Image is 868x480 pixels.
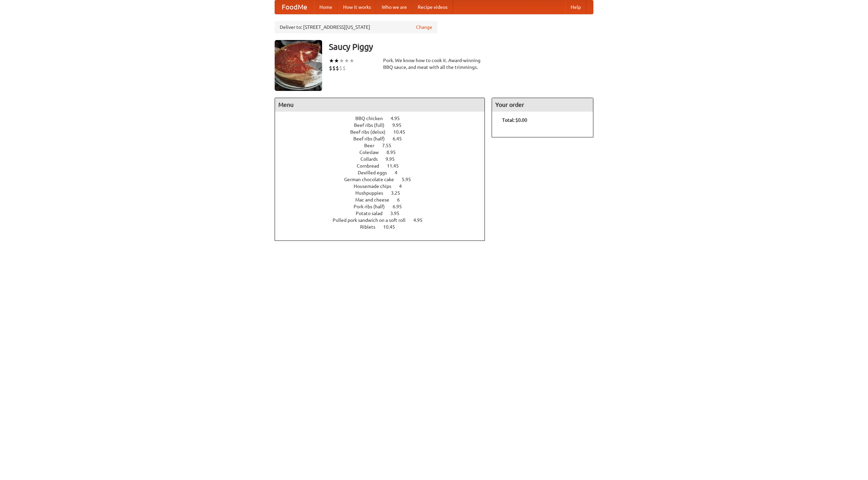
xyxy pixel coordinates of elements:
a: Pork ribs (half) 6.95 [354,204,414,209]
a: BBQ chicken 4.95 [355,116,412,121]
li: ★ [329,57,334,64]
li: ★ [349,57,354,64]
span: 4.95 [413,217,429,223]
span: Potato salad [356,211,389,216]
div: Pork. We know how to cook it. Award-winning BBQ sauce, and meat with all the trimmings. [383,57,485,71]
span: 6 [397,197,407,203]
span: 10.45 [383,224,402,230]
span: 4.95 [391,116,407,121]
a: How it works [338,0,376,14]
a: Riblets 10.45 [360,224,408,230]
a: Home [314,0,338,14]
span: 4 [399,184,409,189]
a: Coleslaw 8.95 [359,150,408,155]
a: Potato salad 3.95 [356,211,412,216]
span: Coleslaw [359,150,386,155]
span: German chocolate cake [344,177,401,182]
a: Devilled eggs 4 [358,170,410,175]
span: Mac and cheese [355,197,396,203]
a: German chocolate cake 5.95 [344,177,423,182]
a: FoodMe [275,0,314,14]
li: ★ [334,57,339,64]
span: Beef ribs (half) [353,136,392,141]
span: Riblets [360,224,382,230]
a: Housemade chips 4 [354,184,414,189]
h4: Menu [275,98,485,112]
a: Change [416,24,432,31]
div: Deliver to: [STREET_ADDRESS][US_STATE] [275,21,437,33]
a: Mac and cheese 6 [355,197,412,203]
a: Hushpuppies 3.25 [355,190,413,196]
li: $ [342,64,346,72]
span: Hushpuppies [355,190,390,196]
span: 6.45 [393,136,409,141]
span: Devilled eggs [358,170,394,175]
a: Beef ribs (half) 6.45 [353,136,414,141]
h3: Saucy Piggy [329,40,593,54]
span: 7.55 [382,143,398,148]
span: 4 [395,170,404,175]
a: Cornbread 11.45 [357,163,411,169]
li: $ [339,64,342,72]
span: Housemade chips [354,184,398,189]
a: Beer 7.55 [364,143,404,148]
span: 10.45 [393,129,412,135]
span: Pulled pork sandwich on a soft roll [333,217,412,223]
a: Pulled pork sandwich on a soft roll 4.95 [333,217,435,223]
a: Help [565,0,586,14]
a: Who we are [376,0,412,14]
span: 11.45 [387,163,406,169]
span: Beef ribs (delux) [350,129,392,135]
span: 9.95 [386,156,401,162]
span: 8.95 [387,150,402,155]
li: $ [336,64,339,72]
span: BBQ chicken [355,116,390,121]
span: 3.25 [391,190,407,196]
span: 3.95 [390,211,406,216]
a: Collards 9.95 [360,156,407,162]
span: 5.95 [402,177,418,182]
span: Collards [360,156,384,162]
span: Beer [364,143,381,148]
img: angular.jpg [275,40,322,91]
span: Beef ribs (full) [354,122,391,128]
h4: Your order [492,98,593,112]
li: ★ [344,57,349,64]
span: Pork ribs (half) [354,204,392,209]
a: Recipe videos [412,0,453,14]
span: 6.95 [393,204,409,209]
b: Total: $0.00 [502,117,527,123]
a: Beef ribs (delux) 10.45 [350,129,418,135]
a: Beef ribs (full) 9.95 [354,122,414,128]
li: ★ [339,57,344,64]
span: Cornbread [357,163,386,169]
span: 9.95 [392,122,408,128]
li: $ [329,64,332,72]
li: $ [332,64,336,72]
